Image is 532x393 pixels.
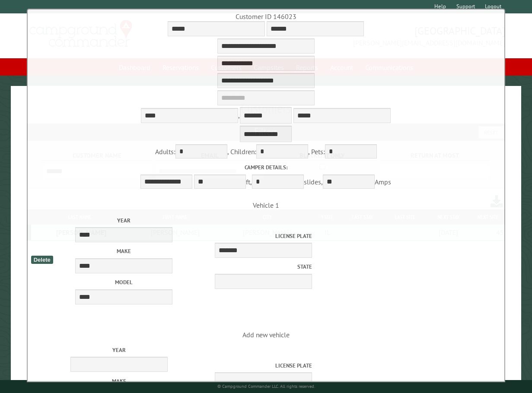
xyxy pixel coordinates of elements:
[55,346,182,354] label: Year
[31,256,53,264] div: Delete
[30,12,503,21] div: Customer ID 146023
[185,361,312,370] label: License Plate
[30,73,503,144] div: ,
[217,383,315,389] small: © Campground Commander LLC. All rights reserved.
[188,232,312,240] label: License Plate
[30,163,503,190] div: ft, slides, Amps
[55,377,182,385] label: Make
[30,201,503,310] span: Vehicle 1
[30,163,503,171] label: Camper details:
[62,278,186,286] label: Model
[30,144,503,161] div: Adults: , Children: , Pets:
[188,263,312,271] label: State
[62,247,186,255] label: Make
[62,216,186,225] label: Year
